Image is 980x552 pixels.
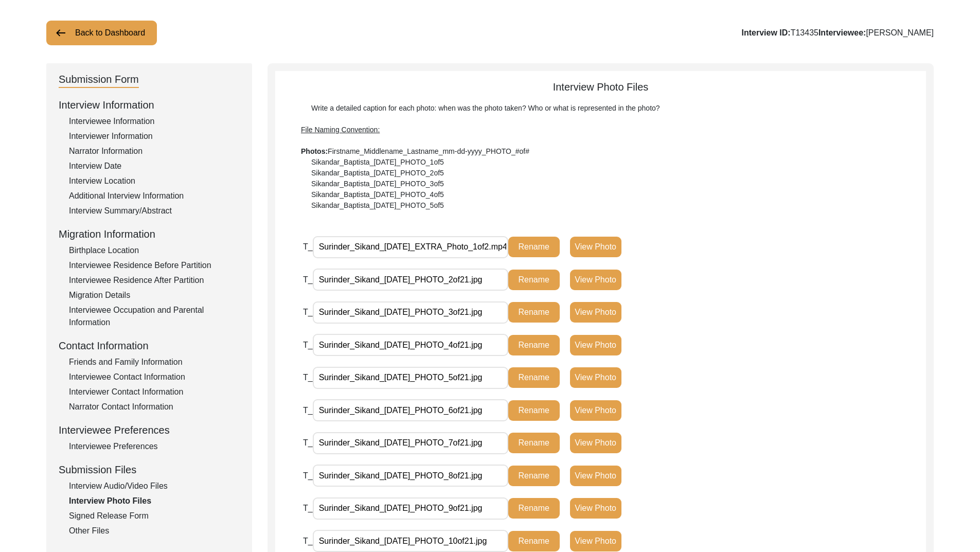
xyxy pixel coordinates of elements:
[303,504,313,512] span: T_
[570,270,621,290] button: View Photo
[742,28,791,37] b: Interview ID:
[69,356,240,368] div: Friends and Family Information
[59,462,240,477] div: Submission Files
[742,27,934,39] div: T13435 [PERSON_NAME]
[59,226,240,242] div: Migration Information
[508,400,560,421] button: Rename
[301,103,900,211] div: Write a detailed caption for each photo: when was the photo taken? Who or what is represented in ...
[303,308,313,316] span: T_
[69,259,240,272] div: Interviewee Residence Before Partition
[303,438,313,447] span: T_
[508,302,560,323] button: Rename
[69,175,240,187] div: Interview Location
[59,338,240,353] div: Contact Information
[303,406,313,415] span: T_
[508,498,560,519] button: Rename
[508,531,560,551] button: Rename
[69,130,240,143] div: Interviewer Information
[303,373,313,382] span: T_
[818,28,866,37] b: Interviewee:
[69,480,240,492] div: Interview Audio/Video Files
[59,72,139,88] div: Submission Form
[508,335,560,355] button: Rename
[570,367,621,388] button: View Photo
[69,145,240,157] div: Narrator Information
[303,341,313,349] span: T_
[69,510,240,522] div: Signed Release Form
[303,537,313,545] span: T_
[69,386,240,398] div: Interviewer Contact Information
[570,302,621,323] button: View Photo
[59,97,240,113] div: Interview Information
[69,115,240,128] div: Interviewee Information
[570,466,621,486] button: View Photo
[69,495,240,507] div: Interview Photo Files
[570,433,621,453] button: View Photo
[55,27,67,39] img: arrow-left.png
[69,304,240,329] div: Interviewee Occupation and Parental Information
[570,531,621,551] button: View Photo
[275,79,926,211] div: Interview Photo Files
[508,466,560,486] button: Rename
[301,147,328,155] b: Photos:
[69,401,240,413] div: Narrator Contact Information
[59,422,240,438] div: Interviewee Preferences
[508,367,560,388] button: Rename
[69,190,240,202] div: Additional Interview Information
[301,126,380,134] span: File Naming Convention:
[570,335,621,355] button: View Photo
[508,270,560,290] button: Rename
[508,433,560,453] button: Rename
[570,498,621,519] button: View Photo
[69,274,240,287] div: Interviewee Residence After Partition
[69,525,240,537] div: Other Files
[508,237,560,257] button: Rename
[303,275,313,284] span: T_
[69,160,240,172] div: Interview Date
[570,400,621,421] button: View Photo
[570,237,621,257] button: View Photo
[69,289,240,301] div: Migration Details
[303,242,313,251] span: T_
[69,440,240,453] div: Interviewee Preferences
[69,205,240,217] div: Interview Summary/Abstract
[69,371,240,383] div: Interviewee Contact Information
[69,244,240,257] div: Birthplace Location
[303,471,313,480] span: T_
[46,21,157,45] button: Back to Dashboard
